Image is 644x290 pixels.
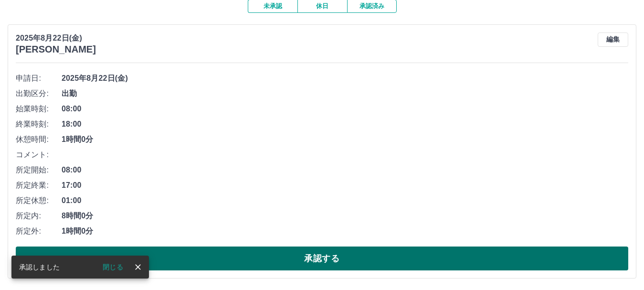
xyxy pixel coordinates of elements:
[62,226,628,237] span: 1時間0分
[16,134,62,145] span: 休憩時間:
[62,134,628,145] span: 1時間0分
[16,44,96,55] h3: [PERSON_NAME]
[62,164,628,176] span: 08:00
[62,103,628,115] span: 08:00
[16,210,62,222] span: 所定内:
[16,247,628,270] button: 承認する
[19,258,60,276] div: 承認しました
[62,180,628,191] span: 17:00
[16,32,96,44] p: 2025年8月22日(金)
[16,149,62,161] span: コメント:
[16,103,62,115] span: 始業時刻:
[16,195,62,206] span: 所定休憩:
[16,226,62,237] span: 所定外:
[62,88,628,99] span: 出勤
[62,118,628,130] span: 18:00
[62,195,628,206] span: 01:00
[16,180,62,191] span: 所定終業:
[16,164,62,176] span: 所定開始:
[16,73,62,84] span: 申請日:
[131,260,145,274] button: close
[95,260,131,274] button: 閉じる
[598,32,628,47] button: 編集
[62,73,628,84] span: 2025年8月22日(金)
[16,88,62,99] span: 出勤区分:
[62,210,628,222] span: 8時間0分
[16,118,62,130] span: 終業時刻:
